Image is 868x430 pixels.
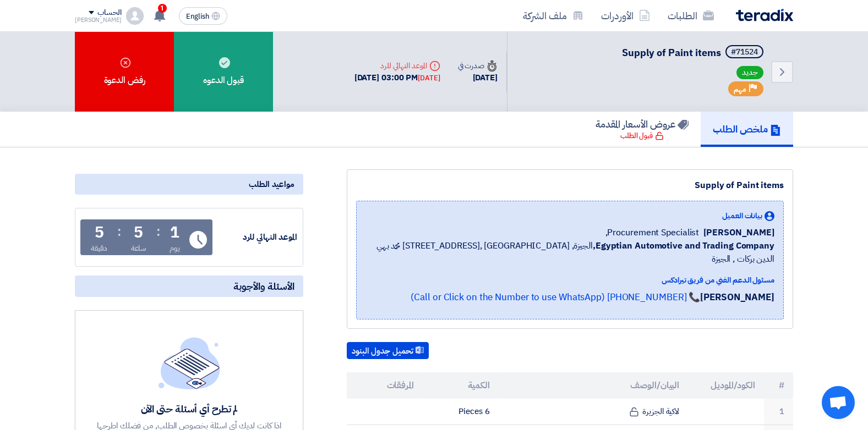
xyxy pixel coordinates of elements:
[499,372,689,399] th: البيان/الوصف
[356,179,784,192] div: Supply of Paint items
[596,118,689,130] h5: عروض الأسعار المقدمة
[354,60,440,71] div: الموعد النهائي للرد
[347,372,423,399] th: المرفقات
[423,399,499,425] td: 6 Pieces
[701,112,793,147] a: ملخص الطلب
[75,17,122,23] div: [PERSON_NAME]
[126,7,144,25] img: profile_test.png
[583,112,701,147] a: عروض الأسعار المقدمة قبول الطلب
[822,386,855,419] div: Open chat
[592,3,659,29] a: الأوردرات
[158,4,167,13] span: 1
[458,71,498,84] div: [DATE]
[418,73,440,84] div: [DATE]
[233,280,294,293] span: الأسئلة والأجوبة
[722,210,762,222] span: بيانات العميل
[117,222,121,241] div: :
[131,242,147,254] div: ساعة
[703,226,774,239] span: [PERSON_NAME]
[134,225,143,240] div: 5
[499,399,689,425] td: لاكية الجزيرة
[659,3,723,29] a: الطلبات
[75,174,303,195] div: مواعيد الطلب
[736,9,793,21] img: Teradix logo
[159,337,220,389] img: empty_state_list.svg
[365,274,774,286] div: مسئول الدعم الفني من فريق تيرادكس
[593,239,774,252] b: Egyptian Automotive and Trading Company,
[620,130,664,141] div: قبول الطلب
[354,71,440,84] div: [DATE] 03:00 PM
[170,225,179,240] div: 1
[736,66,763,79] span: جديد
[75,32,174,112] div: رفض الدعوة
[622,45,721,60] span: Supply of Paint items
[156,222,160,241] div: :
[91,242,108,254] div: دقيقة
[514,3,592,29] a: ملف الشركة
[215,231,297,244] div: الموعد النهائي للرد
[605,226,700,239] span: Procurement Specialist,
[96,403,283,415] div: لم تطرح أي أسئلة حتى الآن
[734,84,746,95] span: مهم
[97,8,121,18] div: الحساب
[423,372,499,399] th: الكمية
[411,290,700,304] a: 📞 [PHONE_NUMBER] (Call or Click on the Number to use WhatsApp)
[186,13,209,20] span: English
[179,7,227,25] button: English
[95,225,104,240] div: 5
[347,342,429,360] button: تحميل جدول البنود
[170,242,180,254] div: يوم
[458,60,498,71] div: صدرت في
[688,372,764,399] th: الكود/الموديل
[764,372,793,399] th: #
[764,399,793,425] td: 1
[713,123,781,135] h5: ملخص الطلب
[731,48,758,56] div: #71524
[174,32,273,112] div: قبول الدعوه
[365,239,774,266] span: الجيزة, [GEOGRAPHIC_DATA] ,[STREET_ADDRESS] محمد بهي الدين بركات , الجيزة
[700,290,774,304] strong: [PERSON_NAME]
[622,45,766,60] h5: Supply of Paint items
